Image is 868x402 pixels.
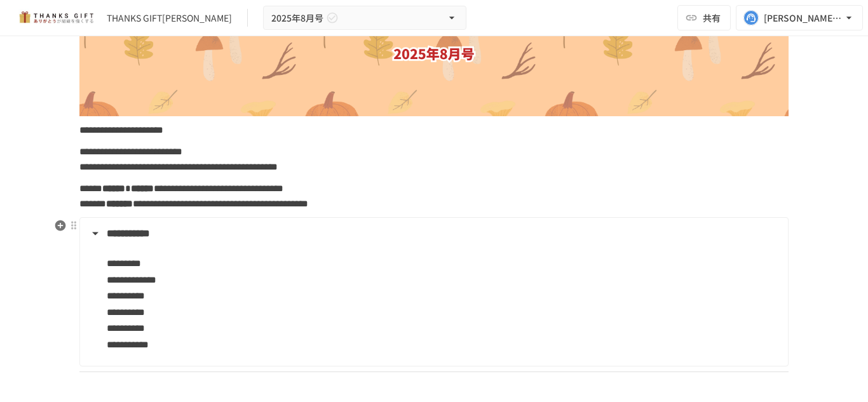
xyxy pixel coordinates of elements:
div: [PERSON_NAME][EMAIL_ADDRESS][DOMAIN_NAME] [764,10,843,26]
span: 共有 [703,11,721,25]
button: 2025年8月号 [263,6,466,30]
button: [PERSON_NAME][EMAIL_ADDRESS][DOMAIN_NAME] [736,5,863,30]
button: 共有 [677,5,731,30]
img: mMP1OxWUAhQbsRWCurg7vIHe5HqDpP7qZo7fRoNLXQh [15,8,97,28]
span: 2025年8月号 [271,10,323,26]
div: THANKS GIFT[PERSON_NAME] [107,11,232,25]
